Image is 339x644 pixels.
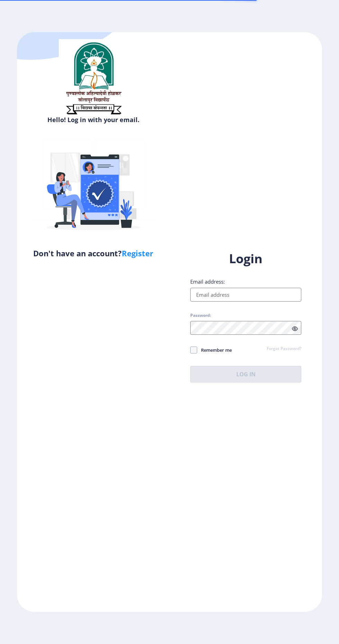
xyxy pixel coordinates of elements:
[190,313,211,318] label: Password:
[190,366,301,383] button: Log In
[22,248,164,259] h5: Don't have an account?
[190,250,301,267] h1: Login
[267,346,301,352] a: Forgot Password?
[22,116,164,124] h6: Hello! Log in with your email.
[122,248,153,258] a: Register
[197,346,232,354] span: Remember me
[59,39,128,117] img: sulogo.png
[190,278,225,285] label: Email address:
[190,288,301,302] input: Email address
[33,127,154,248] img: Verified-rafiki.svg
